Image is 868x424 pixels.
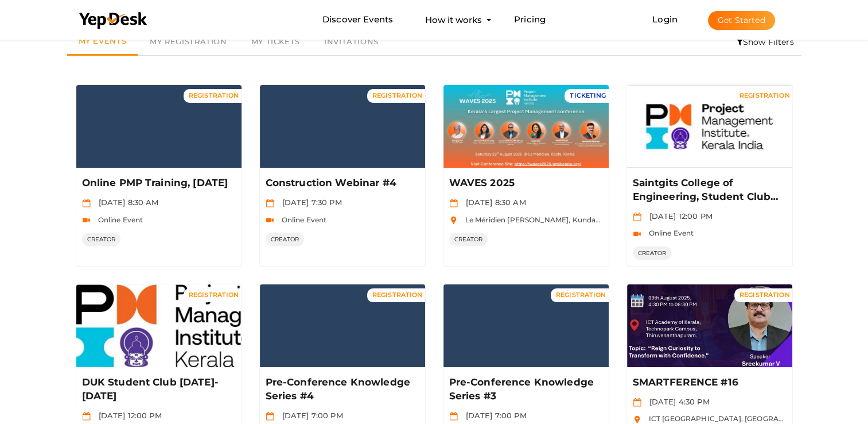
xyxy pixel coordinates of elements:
[82,412,91,421] img: calendar.svg
[460,198,526,207] span: [DATE] 8:30 AM
[633,176,784,204] p: Saintgits College of Engineering, Student Club registration [DATE]-[DATE]
[239,29,312,55] a: My Tickets
[633,213,641,221] img: calendar.svg
[652,14,678,25] a: Login
[82,216,91,225] img: video-icon.svg
[82,376,233,403] p: DUK Student Club [DATE]-[DATE]
[643,229,694,237] span: Online Event
[633,230,641,238] img: video-icon.svg
[449,176,600,190] p: WAVES 2025
[460,411,527,420] span: [DATE] 7:00 PM
[449,376,600,403] p: Pre-Conference Knowledge Series #3
[82,199,91,207] img: calendar.svg
[633,398,641,407] img: calendar.svg
[277,411,343,420] span: [DATE] 7:00 PM
[449,199,458,207] img: calendar.svg
[277,198,342,207] span: [DATE] 7:30 PM
[644,211,713,221] span: [DATE] 12:00 PM
[67,29,138,56] a: My Events
[729,29,801,55] li: Show Filters
[138,29,239,55] a: My Registration
[324,37,379,46] span: Invitations
[514,9,546,30] a: Pricing
[312,29,391,55] a: Invitations
[82,233,121,246] span: CREATOR
[266,412,274,421] img: calendar.svg
[276,215,327,224] span: Online Event
[633,246,672,260] span: CREATOR
[82,176,233,190] p: Online PMP Training, [DATE]
[266,233,305,246] span: CREATOR
[633,376,784,390] p: SMARTFERENCE #16
[322,9,393,30] a: Discover Events
[251,37,300,46] span: My Tickets
[266,176,417,190] p: Construction Webinar #4
[266,216,274,225] img: video-icon.svg
[708,11,775,30] button: Get Started
[92,215,143,224] span: Online Event
[633,415,641,424] img: location.svg
[266,376,417,403] p: Pre-Conference Knowledge Series #4
[93,411,162,420] span: [DATE] 12:00 PM
[150,37,227,46] span: My Registration
[449,412,458,421] img: calendar.svg
[449,216,458,225] img: location.svg
[422,9,485,30] button: How it works
[644,397,710,406] span: [DATE] 4:30 PM
[449,233,488,246] span: CREATOR
[266,199,274,207] img: calendar.svg
[93,198,159,207] span: [DATE] 8:30 AM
